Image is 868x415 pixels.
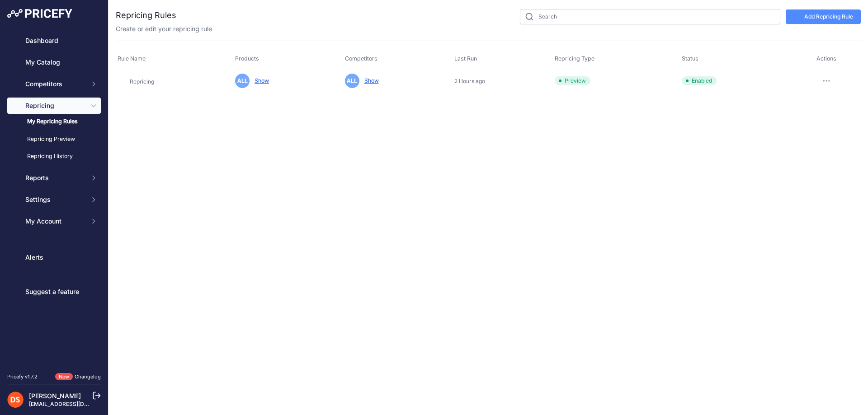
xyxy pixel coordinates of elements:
button: Settings [7,191,101,208]
a: My Catalog [7,54,101,70]
span: Products [235,55,259,62]
span: Preview [555,76,590,85]
span: New [55,373,73,381]
span: Competitors [345,55,377,62]
nav: Sidebar [7,33,101,362]
span: 2 Hours ago [454,78,485,85]
span: Actions [816,55,836,62]
a: Alerts [7,249,101,266]
span: Last Run [454,55,477,62]
button: Repricing [7,98,101,114]
a: Add Repricing Rule [786,9,861,24]
span: Competitors [25,79,85,89]
a: Suggest a feature [7,284,101,300]
a: My Repricing Rules [7,114,101,130]
span: ALL [345,74,359,88]
span: Repricing Type [555,55,594,62]
a: Show [361,77,379,84]
span: Rule Name [118,55,146,62]
a: Repricing [130,78,154,85]
span: Enabled [682,76,717,85]
a: [PERSON_NAME] [29,392,81,400]
span: Status [682,55,698,62]
button: My Account [7,213,101,229]
a: Changelog [75,373,101,380]
img: Pricefy Logo [7,9,72,18]
a: [EMAIL_ADDRESS][DOMAIN_NAME] [29,401,123,407]
span: My Account [25,217,85,226]
div: Pricefy v1.7.2 [7,373,38,381]
p: Create or edit your repricing rule [116,24,212,33]
button: Reports [7,170,101,186]
a: Repricing Preview [7,131,101,147]
span: Reports [25,173,85,182]
a: Repricing History [7,149,101,164]
a: Dashboard [7,33,101,49]
a: Show [251,77,269,84]
button: Competitors [7,76,101,92]
span: Settings [25,195,85,204]
input: Search [520,9,780,24]
h2: Repricing Rules [116,9,176,22]
span: ALL [235,74,250,88]
span: Repricing [25,101,85,110]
